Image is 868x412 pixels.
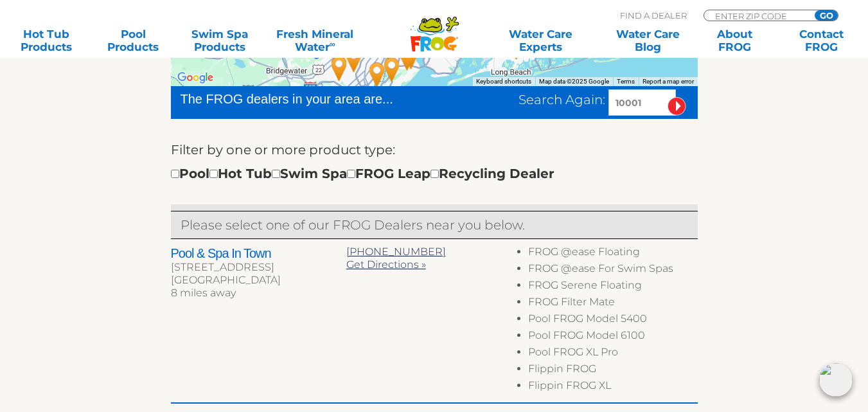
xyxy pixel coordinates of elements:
[171,139,395,160] label: Filter by one or more product type:
[476,77,531,86] button: Keyboard shortcuts
[528,246,697,262] li: FROG @ease Floating
[393,40,422,75] div: Pagoda Pools - 13 miles away.
[528,262,697,279] li: FROG @ease For Swim Spas
[362,57,392,92] div: Staten Island Pool & Spa, Inc - 20 miles away.
[815,10,838,21] input: GO
[617,78,635,85] a: Terms
[528,379,697,396] li: Flippin FROG XL
[171,246,346,261] h2: Pool & Spa In Town
[346,258,426,271] a: Get Directions »
[528,363,697,379] li: Flippin FROG
[346,246,446,258] a: [PHONE_NUMBER]
[384,84,414,119] div: At Home Recreation - Hazlet - 23 miles away.
[528,329,697,346] li: Pool FROG Model 6100
[324,51,354,85] div: Todd Harris Company Inc - 26 miles away.
[819,363,853,397] img: openIcon
[273,28,357,53] a: Fresh MineralWater∞
[171,163,554,184] div: Pool Hot Tub Swim Spa FROG Leap Recycling Dealer
[614,28,682,53] a: Water CareBlog
[701,28,768,53] a: AboutFROG
[528,312,697,329] li: Pool FROG Model 5400
[174,69,217,86] a: Open this area in Google Maps (opens a new window)
[181,215,688,235] p: Please select one of our FROG Dealers near you below.
[171,261,346,274] div: [STREET_ADDRESS]
[171,287,236,299] span: 8 miles away
[788,28,855,53] a: ContactFROG
[186,28,254,53] a: Swim SpaProducts
[377,52,407,87] div: G & S Pools - 17 miles away.
[714,10,801,21] input: Zip Code Form
[100,28,167,53] a: PoolProducts
[620,10,687,21] p: Find A Dealer
[528,279,697,296] li: FROG Serene Floating
[528,346,697,363] li: Pool FROG XL Pro
[171,274,346,287] div: [GEOGRAPHIC_DATA]
[668,97,686,116] input: Submit
[486,28,595,53] a: Water CareExperts
[181,89,439,109] div: The FROG dealers in your area are...
[330,39,335,49] sup: ∞
[642,78,694,85] a: Report a map error
[174,69,217,86] img: Google
[13,28,80,53] a: Hot TubProducts
[528,296,697,312] li: FROG Filter Mate
[518,92,605,107] span: Search Again:
[539,78,609,85] span: Map data ©2025 Google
